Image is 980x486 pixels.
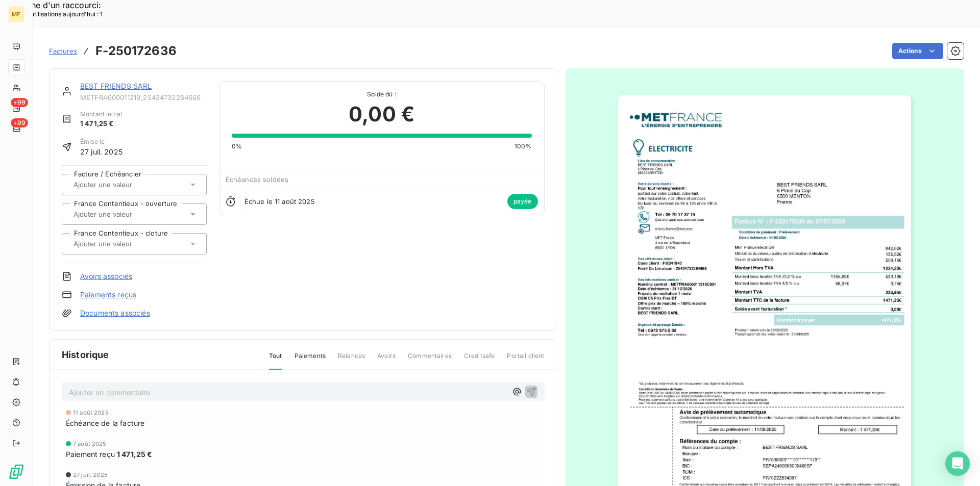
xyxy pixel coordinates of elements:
span: Portail client [507,351,544,369]
h3: F-250172636 [95,42,177,60]
span: Relances [338,351,365,369]
span: Avoirs [377,351,396,369]
a: BEST FRIENDS SARL [80,82,152,90]
input: Ajouter une valeur [72,180,175,189]
input: Ajouter une valeur [72,210,175,219]
span: Tout [269,351,282,370]
span: 27 juil. 2025 [80,146,122,157]
span: Paiement reçu [66,449,115,459]
span: Factures [49,47,77,55]
span: Échue le 11 août 2025 [244,197,315,206]
a: Documents associés [80,308,150,318]
span: Émise le [80,137,122,146]
span: payée [507,194,538,209]
span: Creditsafe [464,351,495,369]
img: Logo LeanPay [8,464,24,480]
span: Échéances soldées [226,175,289,184]
a: Factures [49,46,77,56]
input: Ajouter une valeur [72,239,175,248]
span: 7 août 2025 [73,441,107,447]
span: METFRA000011219_25434732264666 [80,93,207,101]
a: Paiements reçus [80,290,136,300]
a: Avoirs associés [80,271,132,282]
span: Montant initial [80,110,122,119]
span: Historique [62,348,109,362]
span: Échéance de la facture [66,418,144,428]
span: 1 471,25 € [80,119,122,129]
span: 27 juil. 2025 [73,472,108,478]
span: +99 [11,98,28,107]
span: Solde dû : [232,90,532,99]
span: Paiements [295,351,326,369]
span: 0% [232,142,242,151]
span: Commentaires [408,351,452,369]
span: +99 [11,118,28,127]
button: Actions [892,43,943,59]
span: 0,00 € [349,99,414,130]
div: Open Intercom Messenger [945,451,970,476]
span: 1 471,25 € [117,449,153,459]
span: 11 août 2025 [73,410,109,416]
span: 100% [514,142,532,151]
